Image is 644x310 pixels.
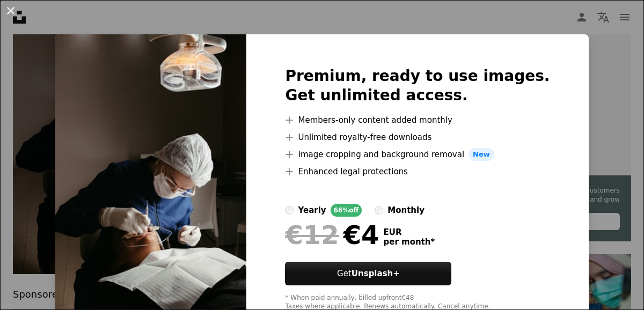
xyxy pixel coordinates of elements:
li: Members-only content added monthly [285,114,550,127]
li: Image cropping and background removal [285,148,550,161]
input: yearly66%off [285,206,294,215]
li: Unlimited royalty-free downloads [285,131,550,144]
div: €4 [285,221,379,249]
input: monthly [375,206,383,215]
span: per month * [383,237,435,247]
div: 66% off [331,204,362,217]
button: GetUnsplash+ [285,262,451,285]
strong: Unsplash+ [352,269,400,278]
div: yearly [298,204,326,217]
h2: Premium, ready to use images. Get unlimited access. [285,67,550,105]
span: €12 [285,221,339,249]
span: EUR [383,227,435,237]
div: monthly [387,204,425,217]
span: New [469,148,494,161]
li: Enhanced legal protections [285,165,550,178]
